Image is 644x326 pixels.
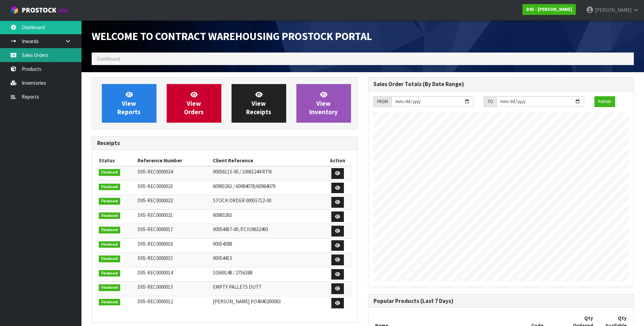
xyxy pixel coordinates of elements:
[246,90,271,116] span: View Receipts
[136,155,211,166] th: Reference Number
[213,197,271,204] span: STOCK ORDER 00055712-00
[309,90,338,116] span: View Inventory
[97,56,120,62] span: Dashboard
[137,241,173,247] span: D05-REC0000016
[137,226,173,232] span: D05-REC0000017
[99,270,120,277] span: Finalised
[99,184,120,190] span: Finalised
[137,183,173,189] span: D05-REC0000023
[213,226,268,232] span: 00054457-00 /FCIU9632493
[484,96,496,107] div: TO
[99,198,120,205] span: Finalised
[137,255,173,261] span: D05-REC0000015
[213,284,262,290] span: EMPTY PALLETS DUTT
[184,90,204,116] span: View Orders
[10,6,19,14] img: cube-alt.png
[373,81,629,87] h3: Sales Order Totals (By Date Range)
[373,298,629,304] h3: Popular Products (Last 7 Days)
[99,256,120,262] span: Finalised
[213,269,252,276] span: 10369148 / 2756388
[213,241,232,247] span: 00054388
[167,84,221,123] a: ViewOrders
[296,84,351,123] a: ViewInventory
[99,284,120,291] span: Finalised
[22,6,56,15] span: ProStock
[232,84,286,123] a: ViewReceipts
[92,29,372,43] span: Welcome to Contract Warehousing ProStock Portal
[99,227,120,233] span: Finalised
[213,168,272,175] span: 00056113-00 / 10061244 RTN
[137,298,173,305] span: D05-REC0000012
[211,155,323,166] th: Client Reference
[213,298,281,305] span: [PERSON_NAME] PO4040200063
[373,96,391,107] div: FROM
[99,169,120,176] span: Finalised
[137,168,173,175] span: D05-REC0000024
[97,155,136,166] th: Status
[137,197,173,204] span: D05-REC0000022
[213,255,232,261] span: 00054413
[137,212,173,218] span: D05-REC0000021
[323,155,352,166] th: Action
[213,183,275,189] span: 60983263 / 60984078/60984079
[137,284,173,290] span: D05-REC0000013
[97,140,352,146] h3: Receipts
[213,212,232,218] span: 60983263
[99,212,120,219] span: Finalised
[526,6,572,12] strong: D05 - [PERSON_NAME]
[58,7,68,14] small: WMS
[102,84,157,123] a: ViewReports
[137,269,173,276] span: D05-REC0000014
[595,7,631,13] span: [PERSON_NAME]
[117,90,141,116] span: View Reports
[99,241,120,248] span: Finalised
[99,299,120,306] span: Finalised
[594,96,615,107] button: Refresh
